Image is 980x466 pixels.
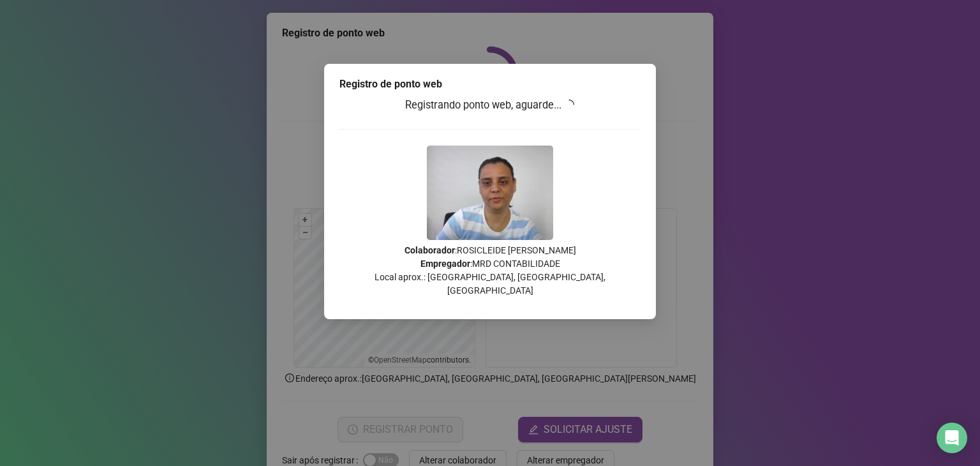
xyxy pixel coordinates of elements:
[339,97,641,114] h3: Registrando ponto web, aguarde...
[937,423,967,453] div: Open Intercom Messenger
[427,146,553,240] img: Z
[420,259,470,269] strong: Empregador
[405,245,455,255] strong: Colaborador
[562,97,577,112] span: loading
[339,77,641,92] div: Registro de ponto web
[339,244,641,297] p: : ROSICLEIDE [PERSON_NAME] : MRD CONTABILIDADE Local aprox.: [GEOGRAPHIC_DATA], [GEOGRAPHIC_DATA]...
